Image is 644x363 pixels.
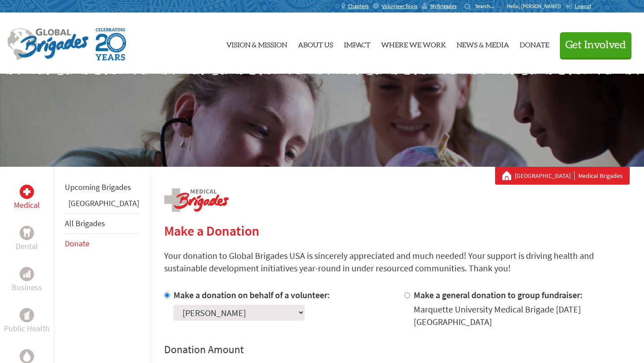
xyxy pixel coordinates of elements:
span: Logout [575,3,591,9]
img: Dental [23,228,30,237]
div: Public Health [20,308,34,322]
div: Marquette University Medical Brigade [DATE] [GEOGRAPHIC_DATA] [414,303,630,328]
li: Upcoming Brigades [65,177,139,197]
a: Upcoming Brigades [65,182,131,192]
p: Business [12,281,42,294]
div: Business [20,267,34,281]
img: Global Brigades Celebrating 20 Years [96,28,126,60]
a: Impact [344,20,370,67]
button: Get Involved [560,32,631,58]
p: Dental [16,240,38,253]
span: Chapters [348,3,369,10]
div: Medical [20,185,34,199]
p: Medical [14,199,40,211]
img: Public Health [23,311,30,320]
p: Hello, [PERSON_NAME]! [507,3,565,10]
a: DentalDental [16,226,38,253]
a: Where We Work [381,20,446,67]
h4: Donation Amount [164,342,630,357]
span: Get Involved [565,40,626,51]
p: Your donation to Global Brigades USA is sincerely appreciated and much needed! Your support is dr... [164,249,630,274]
a: [GEOGRAPHIC_DATA] [515,171,575,180]
img: Water [23,351,30,361]
a: Donate [65,238,89,249]
img: Business [23,270,30,278]
a: About Us [298,20,333,67]
p: Public Health [4,322,50,335]
img: logo-medical.png [164,188,229,212]
li: Donate [65,234,139,253]
div: Dental [20,226,34,240]
label: Make a general donation to group fundraiser: [414,289,583,300]
li: All Brigades [65,213,139,234]
a: Public HealthPublic Health [4,308,50,335]
span: Volunteer Tools [382,3,417,10]
a: All Brigades [65,218,105,228]
a: News & Media [457,20,509,67]
img: Global Brigades Logo [7,28,89,60]
a: [GEOGRAPHIC_DATA] [68,198,139,208]
img: Medical [23,188,30,195]
h2: Make a Donation [164,223,630,239]
a: MedicalMedical [14,185,40,211]
div: Medical Brigades [502,171,623,180]
span: MyBrigades [430,3,457,10]
a: BusinessBusiness [12,267,42,294]
li: Panama [65,197,139,213]
label: Make a donation on behalf of a volunteer: [174,289,330,300]
a: Donate [520,20,549,67]
a: Logout [565,3,591,10]
a: Vision & Mission [226,20,287,67]
input: Search... [475,3,500,9]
